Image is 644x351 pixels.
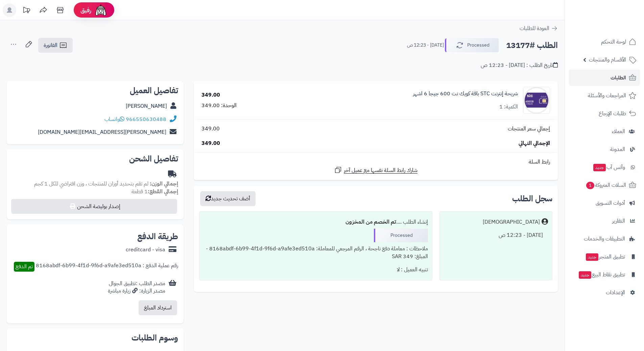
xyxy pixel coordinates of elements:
[569,267,640,283] a: تطبيق نقاط البيعجديد
[523,87,550,114] img: 1737381301-5796560422315345811-90x90.jpg
[334,166,418,174] a: شارك رابط السلة نفسها مع عميل آخر
[569,177,640,193] a: السلات المتروكة1
[612,216,625,226] span: التقارير
[201,125,220,133] span: 349.00
[11,199,177,214] button: إصدار بوليصة الشحن
[512,195,552,203] h3: سجل الطلب
[108,280,165,295] div: مصدر الطلب :تطبيق الجوال
[585,252,625,261] span: تطبيق المتجر
[584,234,625,244] span: التطبيقات والخدمات
[569,141,640,157] a: المدونة
[374,229,428,242] div: Processed
[519,140,550,147] span: الإجمالي النهائي
[499,103,518,111] div: الكمية: 1
[34,180,148,188] span: لم تقم بتحديد أوزان للمنتجات ، وزن افتراضي للكل 1 كجم
[444,229,548,242] div: [DATE] - 12:23 ص
[150,180,178,188] strong: إجمالي الوزن:
[12,334,178,342] h2: وسوم الطلبات
[569,195,640,211] a: أدوات التسويق
[204,242,428,263] div: ملاحظات : معاملة دفع ناجحة ، الرقم المرجعي للمعاملة: 8168abdf-6b99-4f1d-9f6d-a9afe3ed510a - المبل...
[612,127,625,136] span: العملاء
[588,91,626,100] span: المراجعات والأسئلة
[16,262,33,271] span: تم الدفع
[508,125,550,133] span: إجمالي سعر المنتجات
[80,6,91,14] span: رفيق
[586,182,594,189] span: 1
[126,102,167,110] a: [PERSON_NAME]
[204,216,428,229] div: إنشاء الطلب ....
[38,38,73,53] a: الفاتورة
[569,87,640,104] a: المراجعات والأسئلة
[196,158,555,166] div: رابط السلة
[599,109,626,118] span: طلبات الإرجاع
[569,70,640,86] a: الطلبات
[520,24,558,32] a: العودة للطلبات
[104,115,124,123] a: واتساب
[12,86,178,95] h2: تفاصيل العميل
[586,180,626,190] span: السلات المتروكة
[506,39,558,52] h2: الطلب #13177
[606,288,625,297] span: الإعدادات
[201,102,237,109] div: الوحدة: 349.00
[611,73,626,82] span: الطلبات
[578,270,625,279] span: تطبيق نقاط البيع
[139,300,177,315] button: استرداد المبلغ
[569,159,640,175] a: وآتس آبجديد
[344,167,418,174] span: شارك رابط السلة نفسها مع عميل آخر
[593,162,625,172] span: وآتس آب
[94,3,108,17] img: ai-face.png
[407,42,444,49] small: [DATE] - 12:23 ص
[204,263,428,276] div: تنبيه العميل : لا
[12,155,178,163] h2: تفاصيل الشحن
[569,34,640,50] a: لوحة التحكم
[445,38,499,52] button: Processed
[579,271,591,279] span: جديد
[201,140,220,147] span: 349.00
[201,91,220,99] div: 349.00
[148,187,178,196] strong: إجمالي القطع:
[126,115,166,123] a: 966550630488
[586,253,598,261] span: جديد
[569,213,640,229] a: التقارير
[569,105,640,122] a: طلبات الإرجاع
[36,262,178,272] div: رقم عملية الدفع : 8168abdf-6b99-4f1d-9f6d-a9afe3ed510a
[44,41,57,49] span: الفاتورة
[520,24,549,32] span: العودة للطلبات
[596,198,625,208] span: أدوات التسويق
[18,3,35,19] a: تحديثات المنصة
[601,37,626,47] span: لوحة التحكم
[38,128,166,136] a: [PERSON_NAME][EMAIL_ADDRESS][DOMAIN_NAME]
[108,287,165,295] div: مصدر الزيارة: زيارة مباشرة
[569,231,640,247] a: التطبيقات والخدمات
[137,232,178,241] h2: طريقة الدفع
[593,164,606,171] span: جديد
[345,218,396,226] b: تم الخصم من المخزون
[569,123,640,140] a: العملاء
[200,191,256,206] button: أضف تحديث جديد
[483,218,540,226] div: [DEMOGRAPHIC_DATA]
[569,284,640,301] a: الإعدادات
[569,249,640,265] a: تطبيق المتجرجديد
[126,246,165,254] div: creditcard - visa
[589,55,626,65] span: الأقسام والمنتجات
[132,187,178,196] small: 1 قطعة
[610,145,625,154] span: المدونة
[413,90,518,98] a: شريحة إنترنت STC باقة كويك نت 600 جيجا 6 اشهر
[481,61,558,69] div: تاريخ الطلب : [DATE] - 12:23 ص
